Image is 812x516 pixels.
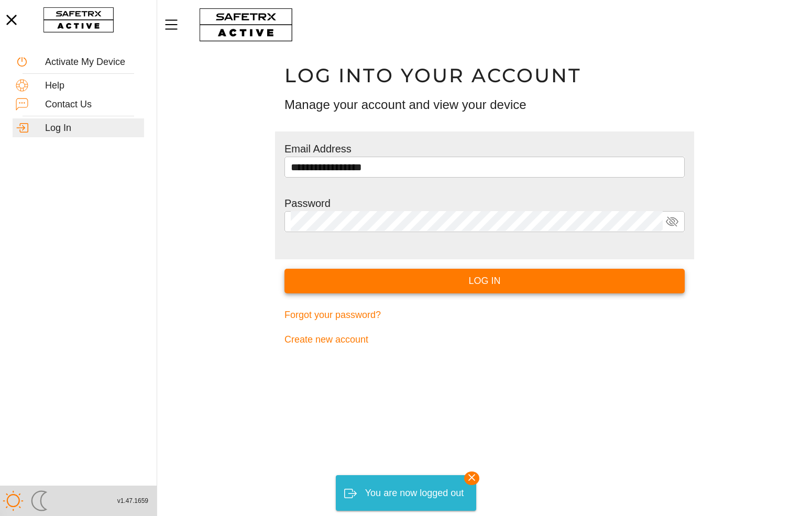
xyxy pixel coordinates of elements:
img: Help.svg [16,79,28,92]
a: Create new account [284,327,685,352]
img: ModeLight.svg [3,490,24,511]
div: Activate My Device [45,57,141,68]
span: Create new account [284,332,368,348]
div: Log In [45,123,141,134]
a: Forgot your password? [284,303,685,327]
label: Password [284,197,331,209]
div: Help [45,80,141,92]
span: v1.47.1659 [117,496,148,507]
span: Forgot your password? [284,307,381,323]
div: You are now logged out [365,483,464,503]
img: ModeDark.svg [29,490,50,511]
label: Email Address [284,143,352,155]
img: ContactUs.svg [16,98,28,111]
span: Log In [293,273,676,289]
button: Log In [284,269,685,293]
button: v1.47.1659 [111,492,155,510]
h1: Log into your account [284,63,685,87]
div: Contact Us [45,99,141,111]
h3: Manage your account and view your device [284,96,685,114]
button: Menu [162,14,189,36]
